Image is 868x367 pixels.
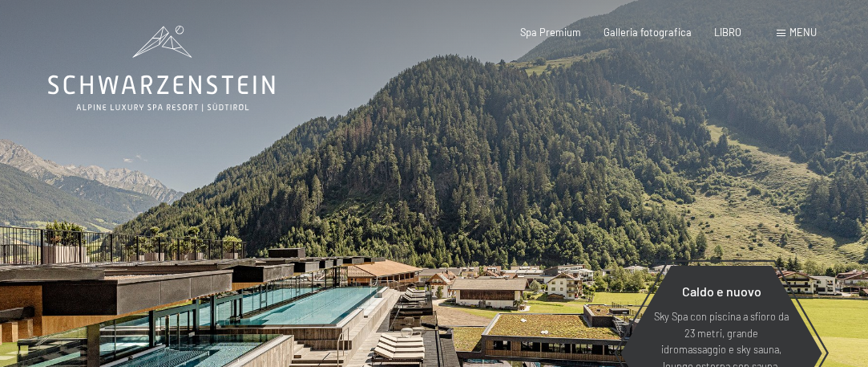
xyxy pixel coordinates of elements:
font: menu [789,26,817,39]
a: Spa Premium [520,26,581,39]
a: LIBRO [714,26,741,39]
font: Caldo e nuovo [682,283,761,299]
a: Galleria fotografica [604,26,692,39]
